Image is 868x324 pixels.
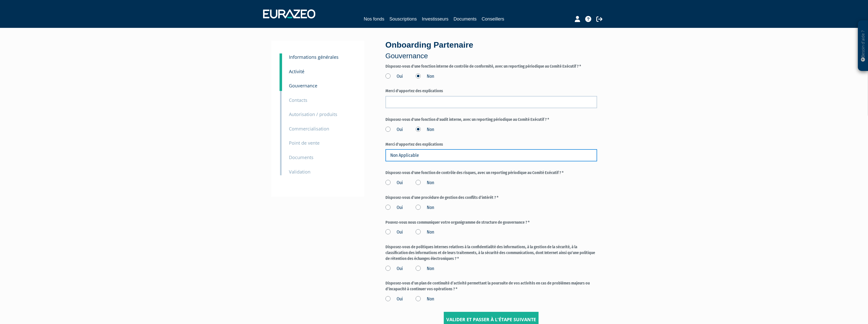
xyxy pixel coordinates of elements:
[280,61,282,77] a: 4
[385,142,597,147] label: Merci d'apportez des explications
[385,204,403,211] label: Oui
[385,265,403,272] label: Oui
[385,117,597,123] label: Disposez‐vous d'une fonction d'audit interne, avec un reporting périodique au Comité Exécutif ? *
[289,154,313,160] small: Documents
[385,64,597,69] label: Disposez‐vous d’une fonction interne de contrôle de conformité, avec un reporting périodique au C...
[454,15,477,23] a: Documents
[289,97,307,103] small: Contacts
[289,111,337,117] small: Autorisation / produits
[416,73,434,80] label: Non
[385,195,597,201] label: Disposez‐vous d’une procédure de gestion des conflits d’intérêt ? *
[860,23,866,69] p: Besoin d'aide ?
[280,75,282,91] a: 5
[289,126,329,132] small: Commercialisation
[416,229,434,236] label: Non
[385,244,597,262] label: Disposez‐vous de politiques internes relatives à la confidentialité des informations, à la gestio...
[385,296,403,302] label: Oui
[280,53,282,64] a: 3
[389,15,417,23] a: Souscriptions
[416,265,434,272] label: Non
[385,170,597,176] label: Disposez‐vous d'une fonction de contrôle des risques, avec un reporting périodique au Comité Exéc...
[263,9,315,18] img: 1732889491-logotype_eurazeo_blanc_rvb.png
[385,180,403,186] label: Oui
[385,88,597,94] label: Merci d'apportez des explications
[422,15,448,23] a: Investisseurs
[364,15,384,23] a: Nos fonds
[416,296,434,302] label: Non
[416,180,434,186] label: Non
[482,15,504,23] a: Conseillers
[385,39,597,61] div: Onboarding Partenaire
[289,68,304,74] small: Activité
[416,204,434,211] label: Non
[385,280,597,292] label: Disposez‐vous d’un plan de continuité d’activité permettant la poursuite de vos activités en cas ...
[289,83,317,89] small: Gouvernance
[289,169,310,175] small: Validation
[385,229,403,236] label: Oui
[385,220,597,225] label: Pouvez‐vous nous communiquer votre organigramme de structure de gouvernance ? *
[385,126,403,133] label: Oui
[385,51,597,61] p: Gouvernance
[289,140,320,146] small: Point de vente
[289,54,339,60] small: Informations générales
[416,126,434,133] label: Non
[385,73,403,80] label: Oui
